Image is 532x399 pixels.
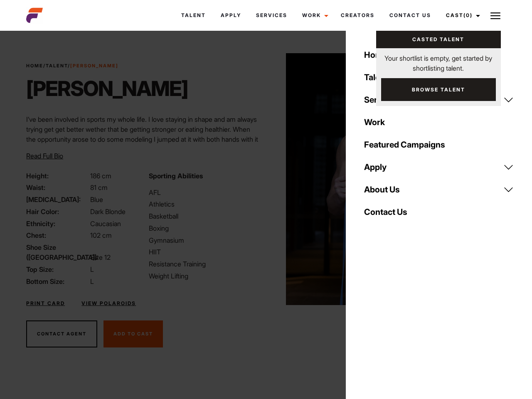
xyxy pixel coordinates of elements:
[26,230,89,240] span: Chest:
[295,4,333,27] a: Work
[149,271,261,281] li: Weight Lifting
[149,199,261,209] li: Athletics
[26,207,89,217] span: Hair Color:
[26,195,89,204] span: [MEDICAL_DATA]:
[90,172,111,180] span: 186 cm
[90,207,126,216] span: Dark Blonde
[359,66,519,89] a: Talent
[26,276,89,286] span: Bottom Size:
[26,219,89,229] span: Ethnicity:
[359,111,519,133] a: Work
[333,4,382,27] a: Creators
[376,31,501,48] a: Casted Talent
[26,62,118,69] span: / /
[26,242,89,262] span: Shoe Size ([GEOGRAPHIC_DATA]):
[149,259,261,269] li: Resistance Training
[26,76,188,101] h1: [PERSON_NAME]
[359,178,519,201] a: About Us
[90,265,94,273] span: L
[149,235,261,245] li: Gymnasium
[376,48,501,73] p: Your shortlist is empty, get started by shortlisting talent.
[359,133,519,156] a: Featured Campaigns
[149,187,261,197] li: AFL
[26,63,43,69] a: Home
[103,320,163,348] button: Add To Cast
[463,12,473,18] span: (0)
[90,277,94,286] span: L
[359,44,519,66] a: Home
[26,7,43,24] img: cropped-aefm-brand-fav-22-square.png
[90,219,121,228] span: Caucasian
[90,231,112,239] span: 102 cm
[359,89,519,111] a: Services
[26,182,89,192] span: Waist:
[113,331,153,337] span: Add To Cast
[90,183,108,192] span: 81 cm
[359,201,519,223] a: Contact Us
[90,253,111,261] span: Size 12
[249,4,295,27] a: Services
[90,195,103,204] span: Blue
[26,320,97,348] button: Contact Agent
[26,171,89,181] span: Height:
[149,223,261,233] li: Boxing
[149,247,261,257] li: HIIT
[46,63,68,69] a: Talent
[174,4,213,27] a: Talent
[438,4,485,27] a: Cast(0)
[381,78,496,101] a: Browse Talent
[382,4,438,27] a: Contact Us
[26,114,261,184] p: I’ve been involved in sports my whole life. I love staying in shape and am always trying get get ...
[213,4,249,27] a: Apply
[81,300,136,307] a: View Polaroids
[26,152,63,160] span: Read Full Bio
[149,172,203,180] strong: Sporting Abilities
[490,11,500,21] img: Burger icon
[149,211,261,221] li: Basketball
[70,63,118,69] strong: [PERSON_NAME]
[26,264,89,274] span: Top Size:
[26,151,63,161] button: Read Full Bio
[359,156,519,178] a: Apply
[26,300,65,307] a: Print Card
